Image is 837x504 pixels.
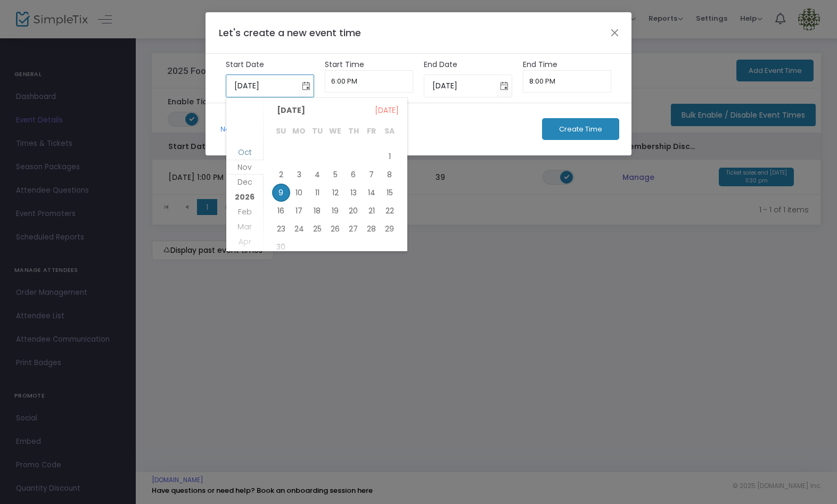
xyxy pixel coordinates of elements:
[381,147,399,166] td: Saturday, November 1, 2025
[344,220,363,238] td: Thursday, November 27, 2025
[272,220,290,238] td: Sunday, November 23, 2025
[237,221,252,232] span: Mar
[326,184,344,202] span: 12
[363,166,381,184] td: Friday, November 7, 2025
[299,75,314,97] button: Toggle calendar
[272,166,290,184] td: Sunday, November 2, 2025
[381,220,399,238] span: 29
[375,103,399,118] span: [DATE]
[272,102,310,118] span: [DATE]
[523,59,612,70] label: End Time
[308,220,326,238] td: Tuesday, November 25, 2025
[326,202,344,220] span: 19
[237,177,252,187] span: Dec
[326,220,344,238] span: 26
[381,202,399,220] td: Saturday, November 22, 2025
[344,184,363,202] span: 13
[344,184,363,202] td: Thursday, November 13, 2025
[344,220,363,238] span: 27
[363,202,381,220] td: Friday, November 21, 2025
[272,202,290,220] span: 16
[326,220,344,238] td: Wednesday, November 26, 2025
[290,202,308,220] span: 17
[381,147,399,166] span: 1
[326,166,344,184] td: Wednesday, November 5, 2025
[325,59,414,70] label: Start Time
[272,166,290,184] span: 2
[344,202,363,220] td: Thursday, November 20, 2025
[290,220,308,238] td: Monday, November 24, 2025
[381,166,399,184] td: Saturday, November 8, 2025
[542,118,619,140] button: Create Time
[363,220,381,238] span: 28
[326,184,344,202] td: Wednesday, November 12, 2025
[523,70,612,93] input: Select Time
[290,166,308,184] span: 3
[290,220,308,238] span: 24
[237,162,252,172] span: Nov
[272,123,399,147] th: [DATE]
[220,124,325,134] a: Need to add recurring dates?
[226,75,299,97] input: Select date
[308,166,326,184] td: Tuesday, November 4, 2025
[344,202,363,220] span: 20
[308,202,326,220] td: Tuesday, November 18, 2025
[326,166,344,184] span: 5
[219,26,361,39] span: Let's create a new event time
[272,184,290,202] td: Sunday, November 9, 2025
[290,202,308,220] td: Monday, November 17, 2025
[363,184,381,202] td: Friday, November 14, 2025
[238,147,252,158] span: Oct
[559,125,602,134] span: Create Time
[308,184,326,202] td: Tuesday, November 11, 2025
[344,166,363,184] td: Thursday, November 6, 2025
[235,192,255,202] span: 2026
[363,220,381,238] td: Friday, November 28, 2025
[325,70,414,93] input: Select Time
[363,166,381,184] span: 7
[272,220,290,238] span: 23
[272,238,290,256] span: 30
[308,202,326,220] span: 18
[239,236,251,247] span: Apr
[381,166,399,184] span: 8
[497,75,512,97] button: Toggle calendar
[308,166,326,184] span: 4
[272,202,290,220] td: Sunday, November 16, 2025
[424,59,513,70] label: End Date
[290,166,308,184] td: Monday, November 3, 2025
[363,202,381,220] span: 21
[290,184,308,202] td: Monday, November 10, 2025
[290,184,308,202] span: 10
[608,26,622,39] button: Close
[363,184,381,202] span: 14
[238,206,252,217] span: Feb
[326,202,344,220] td: Wednesday, November 19, 2025
[226,59,315,70] label: Start Date
[381,220,399,238] td: Saturday, November 29, 2025
[272,238,290,256] td: Sunday, November 30, 2025
[381,202,399,220] span: 22
[308,184,326,202] span: 11
[344,166,363,184] span: 6
[308,220,326,238] span: 25
[381,184,399,202] td: Saturday, November 15, 2025
[424,75,497,97] input: Select date
[381,184,399,202] span: 15
[272,184,290,202] span: 9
